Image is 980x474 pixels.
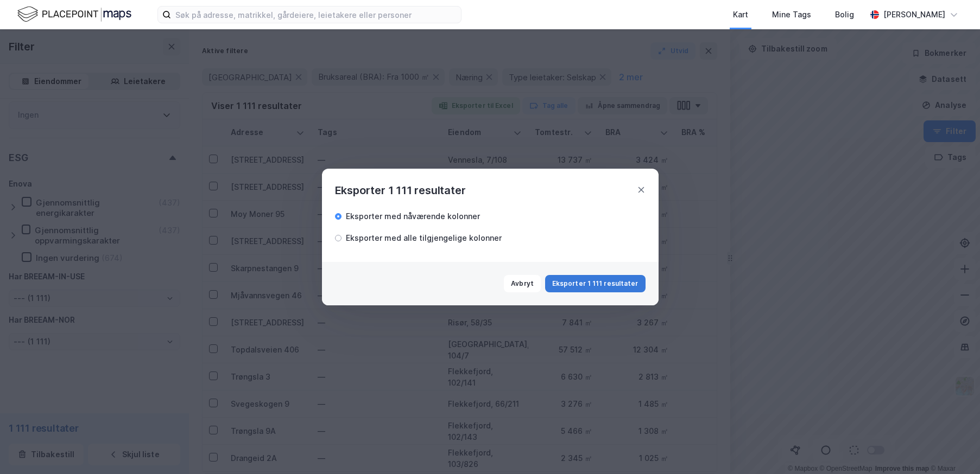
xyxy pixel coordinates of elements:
[545,275,646,292] button: Eksporter 1 111 resultater
[17,5,131,24] img: logo.f888ab2527a4732fd821a326f86c7f29.svg
[346,210,480,223] div: Eksporter med nåværende kolonner
[171,7,461,23] input: Søk på adresse, matrikkel, gårdeiere, leietakere eller personer
[772,8,811,21] div: Mine Tags
[926,422,980,474] div: Kontrollprogram for chat
[926,422,980,474] iframe: Chat Widget
[835,8,854,21] div: Bolig
[504,275,541,292] button: Avbryt
[733,8,748,21] div: Kart
[335,182,466,199] div: Eksporter 1 111 resultater
[883,8,945,21] div: [PERSON_NAME]
[346,232,502,245] div: Eksporter med alle tilgjengelige kolonner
